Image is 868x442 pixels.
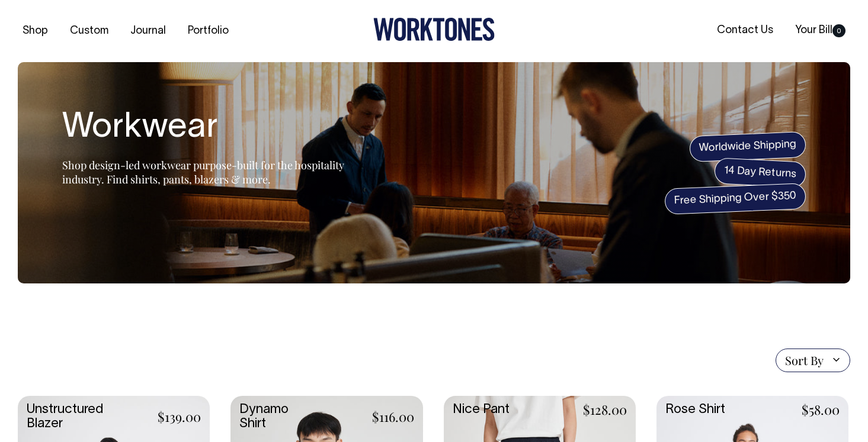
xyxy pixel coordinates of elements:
span: Free Shipping Over $350 [664,183,806,215]
a: Shop [18,21,53,41]
span: Shop design-led workwear purpose-built for the hospitality industry. Find shirts, pants, blazers ... [62,158,344,186]
a: Contact Us [712,21,778,40]
h1: Workwear [62,109,358,147]
a: Portfolio [183,21,233,41]
a: Custom [65,21,113,41]
span: Sort By [785,353,824,367]
a: Your Bill0 [790,21,850,40]
span: 14 Day Returns [714,157,806,188]
span: 0 [832,24,845,37]
a: Journal [126,21,171,41]
span: Worldwide Shipping [689,131,806,162]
